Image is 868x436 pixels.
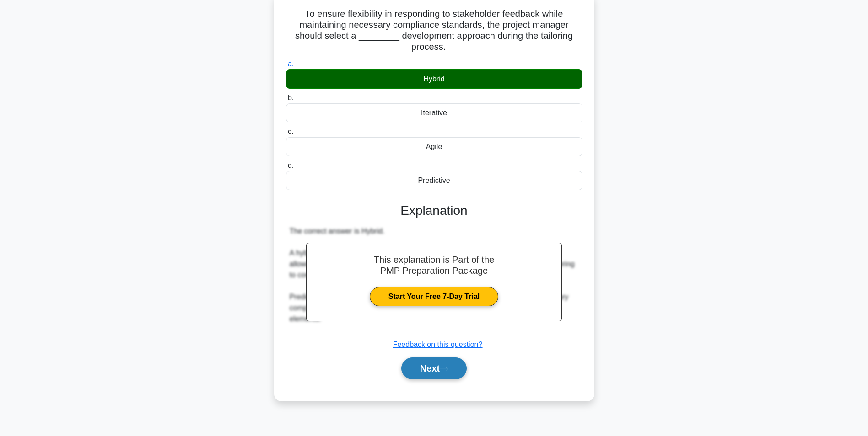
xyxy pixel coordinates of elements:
span: d. [288,161,294,169]
h5: To ensure flexibility in responding to stakeholder feedback while maintaining necessary complianc... [285,8,583,53]
div: Iterative [286,103,582,122]
span: b. [288,94,294,101]
h3: Explanation [291,203,577,218]
div: Predictive [286,171,582,190]
a: Feedback on this question? [393,340,483,348]
a: Start Your Free 7-Day Trial [370,287,498,306]
span: a. [288,60,294,68]
button: Next [401,357,467,379]
div: Agile [286,137,582,156]
div: Hybrid [286,69,582,89]
span: c. [288,128,293,135]
div: The correct answer is Hybrid. A hybrid development approach combines both predictive and agile me... [290,226,579,324]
